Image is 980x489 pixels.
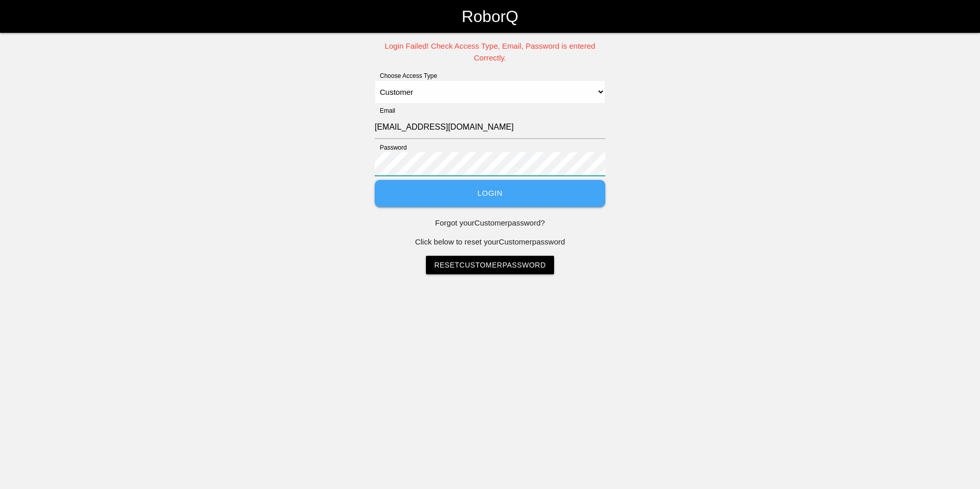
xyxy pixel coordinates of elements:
[375,217,605,229] p: Forgot your Customer password?
[375,71,437,80] label: Choose Access Type
[375,236,605,248] p: Click below to reset your Customer password
[375,180,605,207] button: Login
[375,106,395,115] label: Email
[426,256,554,274] a: ResetCustomerPassword
[375,40,605,64] p: Login Failed! Check Access Type, Email, Password is entered Correctly.
[375,143,407,152] label: Password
